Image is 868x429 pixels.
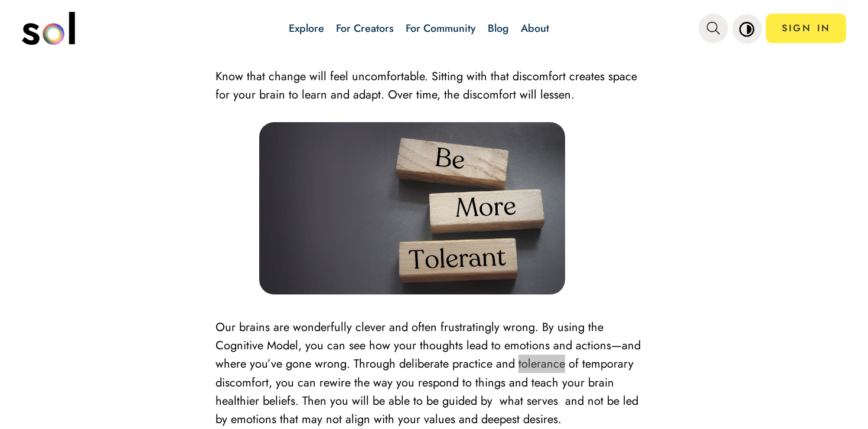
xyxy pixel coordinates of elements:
a: About [521,21,549,36]
a: SIGN IN [766,14,846,43]
nav: main navigation [22,8,847,49]
img: AD_4nXeaoDfxRnyKGjdkjwcVpwMzG09Zn5OBGDW2Zmd0sOYFRSFdvxooJy5O8gh_touJA-yIXpt6fOg_ulyB-rN4rWRQxTC6U... [259,122,565,294]
a: Blog [488,21,509,36]
img: logo [22,12,75,45]
a: Explore [289,21,324,36]
span: Our brains are wonderfully clever and often frustratingly wrong. By using the Cognitive Model, yo... [216,319,641,428]
a: For Community [406,21,476,36]
button: Play Video [6,6,59,35]
a: For Creators [336,21,394,36]
span: Know that change will feel uncomfortable. Sitting with that discomfort creates space for your bra... [216,68,637,103]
